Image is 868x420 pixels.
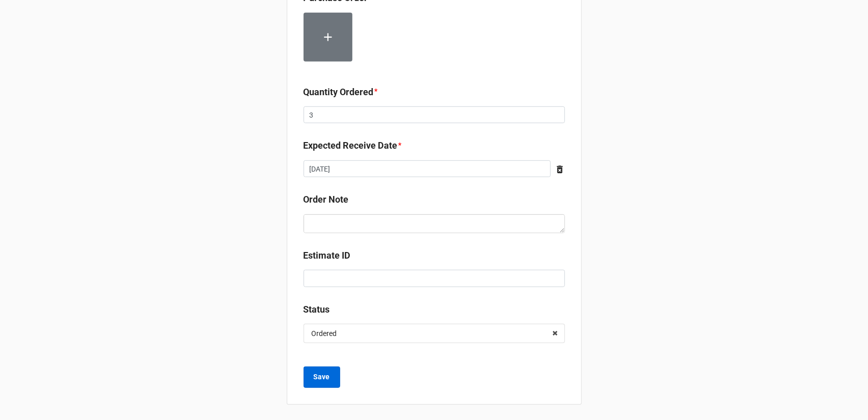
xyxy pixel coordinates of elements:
[304,160,551,178] input: Date
[304,302,330,317] label: Status
[312,330,337,337] div: Ordered
[304,85,374,99] label: Quantity Ordered
[304,248,351,263] label: Estimate ID
[304,138,398,153] label: Expected Receive Date
[304,192,349,207] label: Order Note
[314,372,330,382] b: Save
[304,367,340,388] button: Save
